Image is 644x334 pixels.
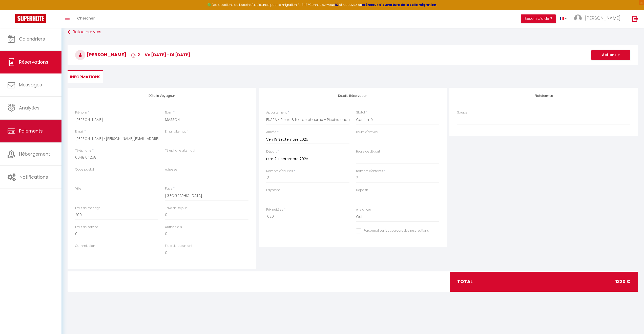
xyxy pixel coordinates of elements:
span: Paiements [19,128,43,134]
a: Chercher [73,10,98,28]
span: 1220 € [615,278,630,285]
span: [PERSON_NAME] [75,51,126,58]
label: Prénom [75,110,87,115]
label: Autres frais [165,225,182,230]
img: logout [632,15,638,22]
label: Arrivée [266,130,276,135]
h4: Détails Réservation [266,94,440,98]
label: Pays [165,186,172,191]
button: Besoin d'aide ? [521,14,556,23]
h4: Détails Voyageur [75,94,248,98]
label: Départ [266,149,277,154]
label: Nom [165,110,172,115]
label: Taxe de séjour [165,206,187,211]
label: Heure de départ [356,149,380,154]
li: Informations [68,70,103,83]
button: Actions [591,50,630,60]
img: Super Booking [15,14,46,23]
span: Calendriers [19,36,45,42]
label: Payment [266,188,280,193]
a: ... [PERSON_NAME] [570,10,627,28]
label: Adresse [165,167,177,172]
label: Email alternatif [165,129,188,134]
label: Téléphone alternatif [165,148,195,153]
label: Code postal [75,167,94,172]
label: Prix nuitées [266,207,283,212]
a: ICI [335,3,339,7]
label: Frais de paiement [165,244,192,248]
h4: Plateformes [457,94,630,98]
a: créneaux d'ouverture de la salle migration [362,3,436,7]
button: Ouvrir le widget de chat LiveChat [4,2,19,17]
label: Appartement [266,110,287,115]
a: Retourner vers [68,28,638,37]
span: [PERSON_NAME] [585,15,620,21]
span: 2 [131,52,140,58]
label: Frais de ménage [75,206,100,211]
label: Nombre d'adultes [266,169,293,174]
label: Ville [75,186,81,191]
img: ... [574,14,582,22]
label: Email [75,129,84,134]
label: A relancer [356,207,371,212]
label: Téléphone [75,148,91,153]
span: ve [DATE] - di [DATE] [145,52,190,58]
div: total [450,272,638,291]
label: Heure d'arrivée [356,130,378,135]
label: Statut [356,110,365,115]
span: Hébergement [19,151,50,157]
span: Réservations [19,59,48,65]
label: Nombre d'enfants [356,169,383,174]
span: Notifications [19,174,48,180]
span: Messages [19,82,42,88]
span: Chercher [77,15,95,21]
label: Frais de service [75,225,98,230]
label: Deposit [356,188,368,193]
label: Commission [75,244,95,248]
span: Analytics [19,105,39,111]
label: Source [457,110,468,115]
